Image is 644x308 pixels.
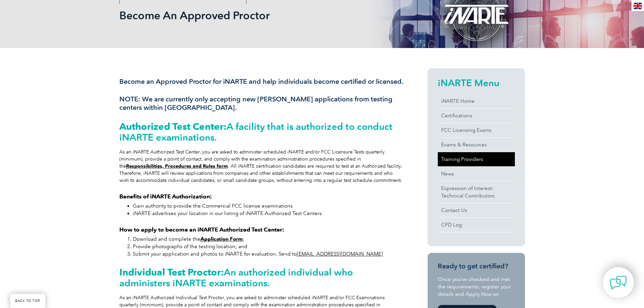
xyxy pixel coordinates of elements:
li: Provide photographs of the testing location; and [133,243,403,250]
h3: NOTE: We are currently only accepting new [PERSON_NAME] applications from testing centers within ... [119,95,403,112]
li: Gain authority to provide the Commercial FCC license examinations [133,202,403,210]
p: Once you’ve checked and met the requirements, register your details and Apply Now on [438,276,515,298]
h3: Ready to get certified? [438,262,515,270]
a: Application Form [200,236,243,242]
strong: How to apply to become an iNARTE Authorized Test Center: [119,226,284,233]
h2: Become An Approved Proctor [119,10,403,21]
h2: iNARTE Menu [438,77,515,88]
a: Exams & Resources [438,138,515,152]
a: CPD Log [438,218,515,232]
a: News [438,167,515,181]
strong: Authorized Test Center: [119,121,226,132]
li: Submit your application and photos to iNARTE for evaluation. Send to [133,250,403,258]
li: Download and complete the ; [133,235,403,243]
a: Training Providers [438,152,515,166]
a: BACK TO TOP [10,294,45,308]
a: FCC Licensing Exams [438,123,515,137]
a: Contact Us [438,203,515,217]
a: Expression of Interest:Technical Contributors [438,181,515,203]
a: Certifications [438,109,515,123]
strong: Benefits of iNARTE Authorization: [119,193,212,200]
strong: Individual Test Proctor: [119,266,224,278]
a: iNARTE Home [438,94,515,108]
a: Responsibilities, Procedures and Rules form [126,163,228,169]
div: As an iNARTE Authorized Test Center, you are asked to administer scheduled iNARTE and/or FCC Lice... [119,148,403,184]
img: en [634,3,642,9]
h2: A facility that is authorized to conduct iNARTE examinations. [119,121,403,143]
h3: Become an Approved Proctor for iNARTE and help individuals become certified or licensed. [119,77,403,86]
h2: An authorized individual who administers iNARTE examinations. [119,267,403,288]
a: [EMAIL_ADDRESS][DOMAIN_NAME] [297,251,383,257]
img: contact-chat.png [610,274,627,291]
li: iNARTE advertises your location in our listing of iNARTE Authorized Test Centers [133,210,403,217]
